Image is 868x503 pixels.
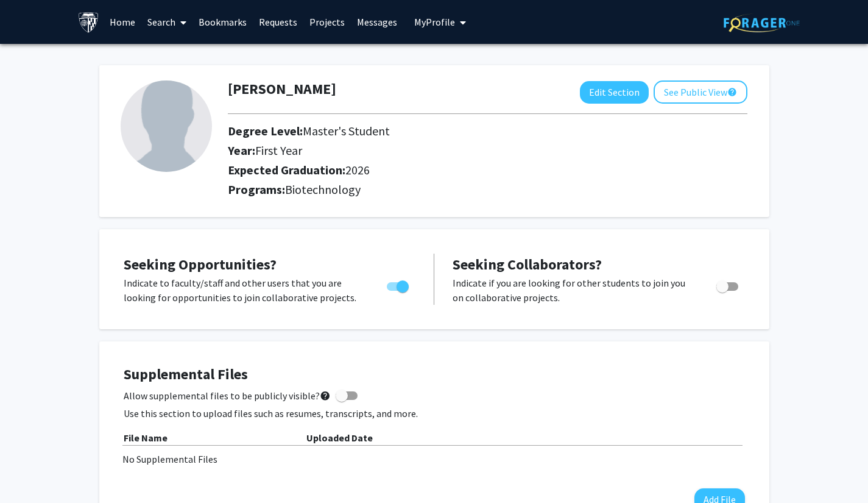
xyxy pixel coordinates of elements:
[453,255,602,274] span: Seeking Collaborators?
[121,80,212,172] img: Profile Picture
[192,1,253,43] a: Bookmarks
[124,388,331,403] span: Allow supplemental files to be publicly visible?
[124,406,745,421] p: Use this section to upload files such as resumes, transcripts, and more.
[9,448,52,494] iframe: Chat
[303,1,351,43] a: Projects
[345,162,370,177] span: 2026
[414,16,455,28] span: My Profile
[580,81,649,104] button: Edit Section
[453,276,693,305] p: Indicate if you are looking for other students to join you on collaborative projects.
[303,123,390,138] span: Master's Student
[122,452,746,466] div: No Supplemental Files
[228,163,643,177] h2: Expected Graduation:
[727,85,737,99] mat-icon: help
[351,1,403,43] a: Messages
[255,143,302,158] span: First Year
[285,182,361,197] span: Biotechnology
[253,1,303,43] a: Requests
[654,80,747,104] button: See Public View
[228,182,747,197] h2: Programs:
[228,80,336,98] h1: [PERSON_NAME]
[228,124,643,138] h2: Degree Level:
[711,276,745,294] div: Toggle
[124,276,364,305] p: Indicate to faculty/staff and other users that you are looking for opportunities to join collabor...
[124,366,745,383] h4: Supplemental Files
[124,432,168,444] b: File Name
[306,432,373,444] b: Uploaded Date
[382,276,415,294] div: Toggle
[104,1,141,43] a: Home
[320,388,331,403] mat-icon: help
[124,255,277,274] span: Seeking Opportunities?
[141,1,192,43] a: Search
[78,12,99,33] img: Johns Hopkins University Logo
[724,13,800,32] img: ForagerOne Logo
[228,143,643,158] h2: Year:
